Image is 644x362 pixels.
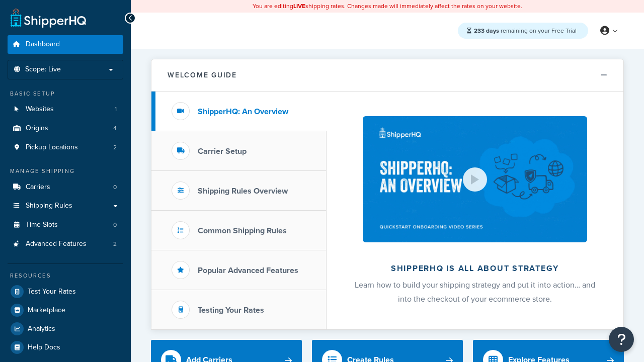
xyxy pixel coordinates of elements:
[8,35,123,54] a: Dashboard
[293,2,305,11] b: LIVE
[8,338,123,356] a: Help Docs
[8,301,123,319] a: Marketplace
[28,343,60,352] span: Help Docs
[113,124,117,133] span: 4
[26,143,78,152] span: Pickup Locations
[113,221,117,229] span: 0
[113,240,117,248] span: 2
[198,226,287,235] h3: Common Shipping Rules
[355,279,595,305] span: Learn how to build your shipping strategy and put it into action… and into the checkout of your e...
[198,306,264,315] h3: Testing Your Rates
[8,138,123,157] li: Pickup Locations
[8,89,123,98] div: Basic Setup
[8,216,123,234] li: Time Slots
[8,100,123,119] a: Websites1
[8,100,123,119] li: Websites
[8,283,123,301] a: Test Your Rates
[25,65,61,74] span: Scope: Live
[28,306,65,315] span: Marketplace
[8,235,123,253] a: Advanced Features2
[26,105,54,114] span: Websites
[26,124,48,133] span: Origins
[8,216,123,234] a: Time Slots0
[198,187,288,196] h3: Shipping Rules Overview
[8,178,123,197] li: Carriers
[115,105,117,114] span: 1
[8,235,123,253] li: Advanced Features
[168,71,237,79] h2: Welcome Guide
[26,183,50,192] span: Carriers
[474,26,577,35] span: remaining on your Free Trial
[26,240,87,248] span: Advanced Features
[8,119,123,138] a: Origins4
[474,26,499,35] strong: 233 days
[198,107,288,116] h3: ShipperHQ: An Overview
[8,178,123,197] a: Carriers0
[198,266,298,275] h3: Popular Advanced Features
[8,197,123,215] a: Shipping Rules
[8,320,123,338] a: Analytics
[26,40,60,49] span: Dashboard
[8,119,123,138] li: Origins
[113,183,117,192] span: 0
[353,264,597,273] h2: ShipperHQ is all about strategy
[8,271,123,280] div: Resources
[8,167,123,175] div: Manage Shipping
[28,325,55,333] span: Analytics
[113,143,117,152] span: 2
[198,147,247,156] h3: Carrier Setup
[609,327,634,352] button: Open Resource Center
[26,202,72,210] span: Shipping Rules
[26,221,58,229] span: Time Slots
[28,288,76,296] span: Test Your Rates
[151,59,623,92] button: Welcome Guide
[8,138,123,157] a: Pickup Locations2
[363,116,587,242] img: ShipperHQ is all about strategy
